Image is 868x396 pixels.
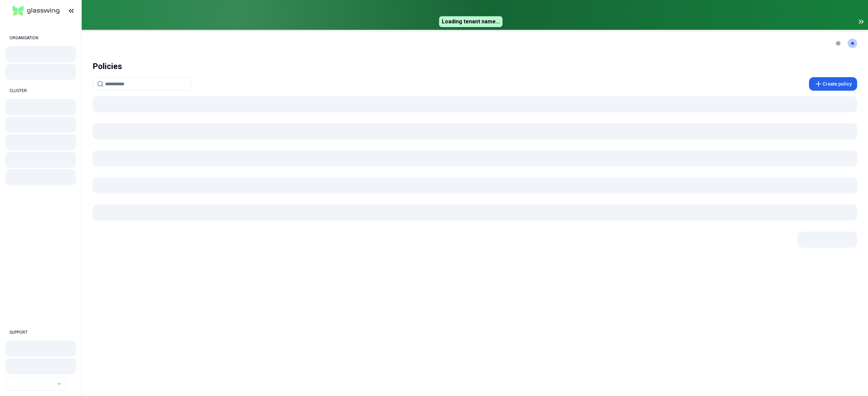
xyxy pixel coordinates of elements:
img: GlassWing [10,3,62,19]
div: ORGANISATION [5,31,76,45]
div: Policies [93,60,122,73]
div: CLUSTER [5,84,76,97]
button: Create policy [809,77,857,91]
span: Loading tenant name... [439,16,502,27]
div: SUPPORT [5,326,76,339]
